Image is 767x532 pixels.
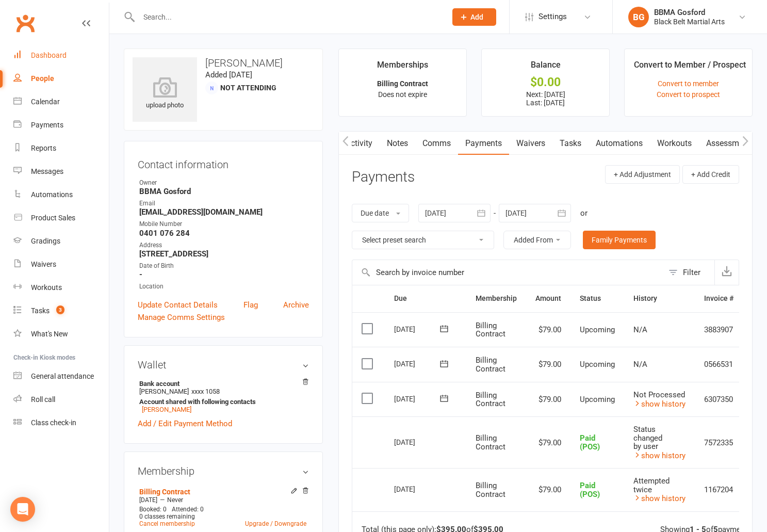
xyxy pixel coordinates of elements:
div: Balance [531,58,561,77]
span: Status changed by user [633,425,662,451]
a: Workouts [13,276,109,299]
span: Does not expire [378,90,427,99]
td: $79.00 [526,468,570,511]
div: — [137,496,309,504]
button: Added From [503,231,571,249]
span: Not Attending [220,84,276,92]
strong: Account shared with following contacts [139,398,304,406]
div: Payments [31,121,63,129]
td: $79.00 [526,347,570,382]
p: Next: [DATE] Last: [DATE] [491,90,600,107]
button: Add [452,8,496,26]
a: Clubworx [12,10,38,36]
button: Filter [663,260,714,285]
div: BBMA Gosford [654,8,725,17]
span: 0 classes remaining [139,513,195,520]
a: Assessments [699,132,762,155]
span: xxxx 1058 [191,388,220,395]
div: Convert to Member / Prospect [634,58,746,77]
span: Billing Contract [476,321,505,339]
td: $79.00 [526,416,570,468]
a: Tasks [552,132,589,155]
span: Billing Contract [476,433,505,452]
td: 6307350 [695,382,743,417]
h3: Wallet [138,359,309,370]
span: Paid (POS) [580,481,600,499]
div: [DATE] [394,356,442,372]
strong: 0401 076 284 [139,229,309,238]
div: Email [139,199,309,208]
a: Convert to prospect [657,90,720,99]
a: Automations [589,132,650,155]
th: Status [570,285,624,312]
a: Family Payments [583,231,656,249]
span: Not Processed [633,390,685,399]
div: [DATE] [394,391,442,407]
div: Dashboard [31,51,67,59]
a: show history [633,494,686,503]
a: Upgrade / Downgrade [245,520,306,527]
span: 3 [56,305,64,314]
div: Filter [683,266,700,279]
span: Add [470,13,483,21]
div: Roll call [31,395,55,404]
a: Payments [458,132,509,155]
a: Dashboard [13,44,109,67]
a: Flag [243,299,258,311]
a: People [13,67,109,90]
th: Due [385,285,466,312]
span: Attended: 0 [172,506,204,513]
a: show history [633,451,686,460]
div: Waivers [31,260,56,268]
span: Upcoming [580,325,615,334]
div: Mobile Number [139,219,309,229]
div: or [580,207,588,219]
a: Waivers [13,253,109,276]
h3: Contact information [138,155,309,170]
span: Upcoming [580,360,615,369]
div: Gradings [31,237,60,245]
button: Due date [352,204,409,222]
div: Workouts [31,283,62,292]
input: Search... [136,10,439,24]
div: Address [139,240,309,250]
div: [DATE] [394,434,442,450]
span: Never [167,496,183,504]
div: People [31,74,54,83]
td: $79.00 [526,312,570,347]
a: Payments [13,114,109,137]
td: $79.00 [526,382,570,417]
div: Class check-in [31,418,76,427]
th: Amount [526,285,570,312]
td: 0566531 [695,347,743,382]
a: Product Sales [13,206,109,230]
a: General attendance kiosk mode [13,365,109,388]
div: Memberships [377,58,428,77]
span: N/A [633,325,647,334]
a: Reports [13,137,109,160]
span: Billing Contract [476,391,505,409]
div: Calendar [31,98,60,106]
h3: [PERSON_NAME] [133,57,314,69]
a: Update Contact Details [138,299,218,311]
span: Paid (POS) [580,433,600,452]
span: Upcoming [580,395,615,404]
th: Membership [466,285,526,312]
a: Notes [380,132,415,155]
time: Added [DATE] [205,70,252,79]
div: [DATE] [394,481,442,497]
div: Product Sales [31,214,75,222]
a: Workouts [650,132,699,155]
span: N/A [633,360,647,369]
a: Tasks 3 [13,299,109,323]
a: Roll call [13,388,109,411]
button: + Add Adjustment [605,165,680,184]
div: BG [628,7,649,27]
a: Archive [283,299,309,311]
a: Waivers [509,132,552,155]
strong: - [139,270,309,279]
strong: [STREET_ADDRESS] [139,249,309,259]
div: Date of Birth [139,261,309,271]
a: What's New [13,323,109,346]
div: [DATE] [394,321,442,337]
